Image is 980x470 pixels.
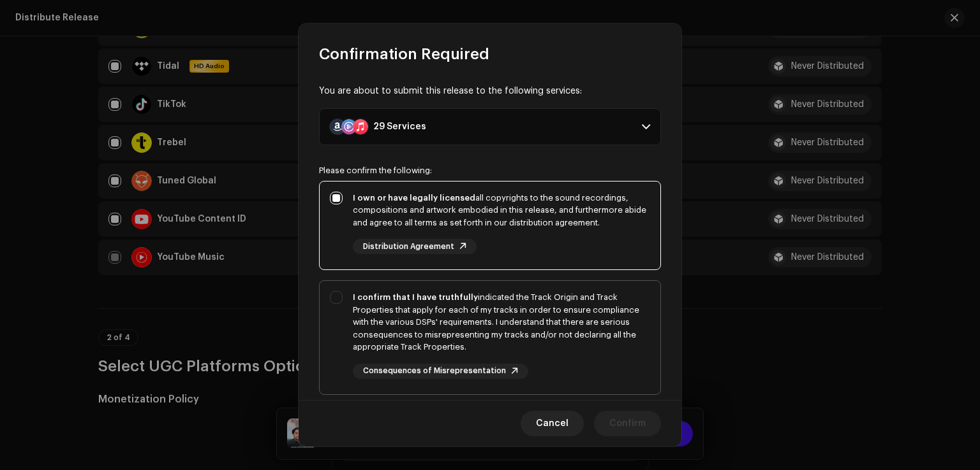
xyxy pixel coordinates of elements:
[319,181,661,271] p-togglebutton: I own or have legally licensedall copyrights to the sound recordings, compositions and artwork em...
[353,192,650,229] div: all copyrights to the sound recordings, compositions and artwork embodied in this release, and fu...
[609,411,646,436] span: Confirm
[373,122,426,132] div: 29 Services
[353,293,478,301] strong: I confirm that I have truthfully
[536,411,568,436] span: Cancel
[319,44,489,64] span: Confirmation Required
[319,280,661,395] p-togglebutton: I confirm that I have truthfullyindicated the Track Origin and Track Properties that apply for ea...
[319,108,661,145] p-accordion-header: 29 Services
[521,411,584,436] button: Cancel
[363,243,454,251] span: Distribution Agreement
[594,411,661,436] button: Confirm
[319,166,661,176] div: Please confirm the following:
[353,291,650,353] div: indicated the Track Origin and Track Properties that apply for each of my tracks in order to ensu...
[363,367,506,375] span: Consequences of Misrepresentation
[319,85,661,98] div: You are about to submit this release to the following services:
[353,194,475,202] strong: I own or have legally licensed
